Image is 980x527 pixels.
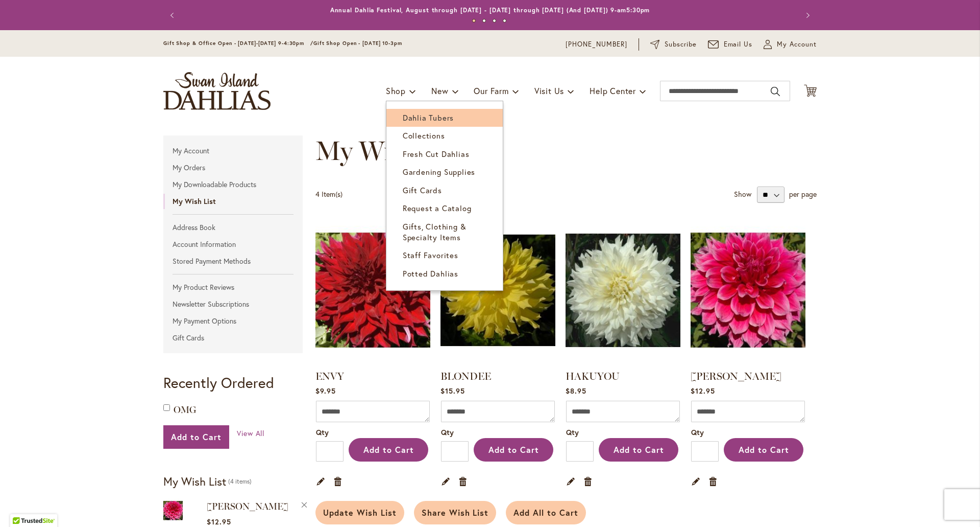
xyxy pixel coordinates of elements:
[349,438,428,462] button: Add to Cart
[163,72,271,110] a: store logo
[163,330,303,346] a: Gift Cards
[313,40,402,47] span: Gift Shop Open - [DATE] 10-3pm
[503,19,506,22] button: 4 of 4
[163,254,303,269] a: Stored Payment Methods
[163,313,303,329] a: My Payment Options
[8,491,36,519] iframe: Launch Accessibility Center
[789,189,817,199] span: per page
[163,177,303,192] a: My Downloadable Products
[777,39,817,50] span: My Account
[566,39,627,50] a: [PHONE_NUMBER]
[363,444,414,455] span: Add to Cart
[330,6,650,14] a: Annual Dahlia Festival, August through [DATE] - [DATE] through [DATE] (And [DATE]) 9-am5:30pm
[506,501,586,524] button: Add All to Cart
[315,189,342,199] span: 4 Item(s)
[315,134,468,167] span: My Wish List
[228,477,252,485] span: 4 items
[403,149,470,159] span: Fresh Cut Dahlias
[566,218,680,362] img: Hakuyou
[650,39,697,50] a: Subscribe
[474,438,553,462] button: Add to Cart
[708,39,753,50] a: Email Us
[163,237,303,252] a: Account Information
[566,218,680,364] a: Hakuyou
[403,130,445,141] span: Collections
[315,218,430,362] img: Envy
[403,268,458,279] span: Potted Dahlias
[163,499,183,522] img: EMORY PAUL
[691,427,704,437] span: Qty
[566,370,620,382] a: HAKUYOU
[599,438,678,462] button: Add to Cart
[739,444,789,455] span: Add to Cart
[403,203,472,213] span: Request a Catalog
[488,444,539,455] span: Add to Cart
[513,507,578,518] span: Add All to Cart
[482,19,486,22] button: 2 of 4
[665,39,697,50] span: Subscribe
[724,39,753,50] span: Email Us
[734,189,751,199] strong: Show
[315,218,430,364] a: Envy
[414,501,497,524] button: Share Wish List
[315,386,336,396] span: $9.95
[493,19,496,22] button: 3 of 4
[207,517,231,526] span: $12.95
[472,19,476,22] button: 1 of 4
[724,438,803,462] button: Add to Cart
[315,501,404,524] button: Update Wish List
[163,373,274,392] strong: Recently Ordered
[163,280,303,295] a: My Product Reviews
[403,112,454,123] span: Dahlia Tubers
[316,427,329,437] span: Qty
[386,85,406,96] span: Shop
[431,85,448,96] span: New
[796,5,817,26] button: Next
[403,250,458,260] span: Staff Favorites
[590,85,636,96] span: Help Center
[163,40,313,47] span: Gift Shop & Office Open - [DATE]-[DATE] 9-4:30pm /
[440,218,555,364] a: Blondee
[474,85,508,96] span: Our Farm
[171,431,222,442] span: Add to Cart
[691,370,781,382] a: [PERSON_NAME]
[534,85,564,96] span: Visit Us
[163,143,303,158] a: My Account
[422,507,489,518] span: Share Wish List
[174,404,196,416] a: OMG
[691,218,805,362] img: EMORY PAUL
[440,370,491,382] a: BLONDEE
[163,160,303,175] a: My Orders
[163,5,184,26] button: Previous
[764,39,817,50] button: My Account
[163,220,303,235] a: Address Book
[237,428,265,439] a: View All
[614,444,664,455] span: Add to Cart
[440,386,465,396] span: $15.95
[163,499,183,524] a: EMORY PAUL
[315,370,344,382] a: ENVY
[403,167,475,177] span: Gardening Supplies
[691,218,805,364] a: EMORY PAUL
[403,221,467,242] span: Gifts, Clothing & Specialty Items
[566,427,579,437] span: Qty
[163,425,229,449] button: Add to Cart
[441,427,454,437] span: Qty
[163,474,226,489] strong: My Wish List
[386,181,503,199] a: Gift Cards
[207,501,288,512] a: [PERSON_NAME]
[163,194,303,209] strong: My Wish List
[163,296,303,312] a: Newsletter Subscriptions
[237,428,265,438] span: View All
[323,507,397,518] span: Update Wish List
[566,386,586,396] span: $8.95
[691,386,715,396] span: $12.95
